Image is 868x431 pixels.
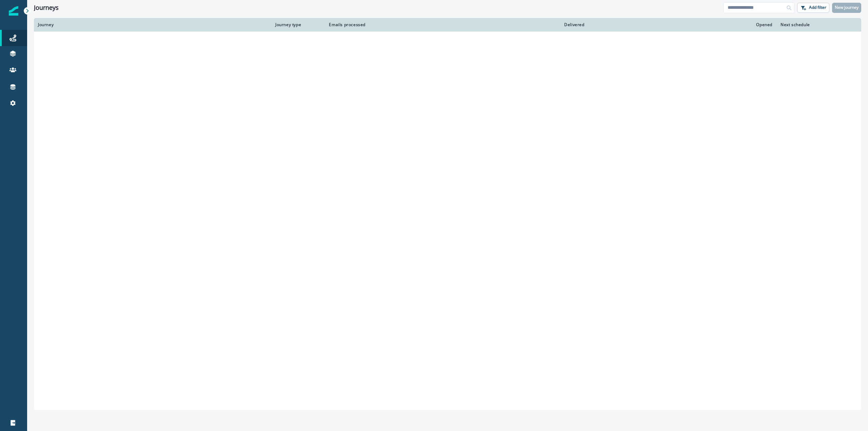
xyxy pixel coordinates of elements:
div: Journey type [275,22,318,27]
p: New journey [835,5,859,10]
h1: Journeys [34,4,59,12]
div: Journey [38,22,267,27]
img: Inflection [9,6,18,16]
div: Opened [593,22,772,27]
div: Delivered [374,22,585,27]
p: Add filter [809,5,826,10]
div: Next schedule [781,22,840,27]
button: New journey [832,3,861,13]
div: Emails processed [326,22,366,27]
button: Add filter [797,3,829,13]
